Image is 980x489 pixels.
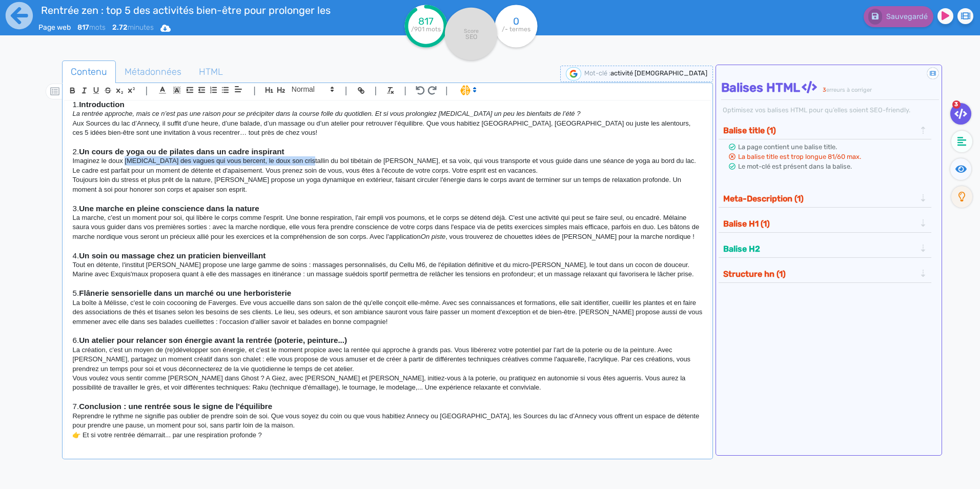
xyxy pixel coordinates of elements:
[72,289,702,298] h3: 5.
[720,122,919,139] button: Balise title (1)
[464,28,479,34] tspan: Score
[72,119,702,138] p: Aux Sources du lac d’Annecy, il suffit d’une heure, d’une balade, d’un massage ou d’un atelier po...
[72,260,702,270] p: Tout en détente, l'institut [PERSON_NAME] propose une large gamme de soins : massages personnalis...
[72,110,580,117] em: La rentrée approche, mais ce n’est pas une raison pour se précipiter dans la course folle du quot...
[72,345,702,374] p: La création, c'est un moyen de (re)développer son énergie, et c'est le moment propice avec la ren...
[720,266,919,282] button: Structure hn (1)
[421,233,445,240] em: On piste
[38,2,333,18] input: title
[72,213,702,241] p: La marche, c'est un moment pour soi, qui libère le corps comme l'esprit. Une bonne respiration, l...
[145,84,148,97] span: |
[77,23,89,32] b: 817
[738,143,837,151] span: La page contient une balise title.
[72,204,702,213] h3: 3.
[720,215,919,232] button: Balise H1 (1)
[190,60,232,84] a: HTML
[116,58,190,86] span: Métadonnées
[513,15,519,27] tspan: 0
[720,240,930,257] div: Balise H2
[79,289,291,297] strong: Flânerie sensorielle dans un marché ou une herboristerie
[864,6,933,27] button: Sauvegardé
[72,270,702,279] p: Marine avec Exquis'maux proposera quant à elle des massages en itinérance : un massage suédois sp...
[823,87,826,93] span: 3
[720,190,919,207] button: Meta-Description (1)
[721,105,939,115] div: Optimisez vos balises HTML pour qu’elles soient SEO-friendly.
[738,153,861,160] span: La balise title est trop longue 81/60 max.
[79,147,284,156] strong: Un cours de yoga ou de pilates dans un cadre inspirant
[191,58,231,86] span: HTML
[610,69,707,77] span: activité [DEMOGRAPHIC_DATA]
[375,84,377,97] span: |
[720,266,930,282] div: Structure hn (1)
[345,84,348,97] span: |
[72,156,702,175] p: Imaginez le doux [MEDICAL_DATA] des vagues qui vous bercent, le doux son cristallin du bol tibéta...
[456,84,480,96] span: I.Assistant
[465,33,477,40] tspan: SEO
[79,402,272,411] strong: Conclusion : une rentrée sous le signe de l'équilibre
[72,374,702,393] p: Vous voulez vous sentir comme [PERSON_NAME] dans Ghost ? A Giez, avec [PERSON_NAME] et [PERSON_NA...
[721,80,939,95] h4: Balises HTML
[502,26,530,33] tspan: /- termes
[720,122,930,139] div: Balise title (1)
[79,204,259,213] strong: Une marche en pleine conscience dans la nature
[404,84,406,97] span: |
[886,12,928,21] span: Sauvegardé
[38,23,71,32] span: Page web
[77,23,106,32] span: mots
[411,26,441,33] tspan: /901 mots
[62,60,116,84] a: Contenu
[72,298,702,327] p: La boîte à Mélisse, c'est le coin cocooning de Faverges. Eve vous accueille dans son salon de thé...
[952,100,961,109] span: 3
[72,336,702,345] h3: 6.
[720,215,930,232] div: Balise H1 (1)
[720,240,919,257] button: Balise H2
[738,162,852,170] span: Le mot-clé est présent dans la balise.
[72,412,702,431] p: Reprendre le rythme ne signifie pas oublier de prendre soin de soi. Que vous soyez du coin ou que...
[566,67,581,80] img: google-serp-logo.png
[584,69,610,77] span: Mot-clé :
[72,402,702,411] h3: 7.
[826,87,872,93] span: erreurs à corriger
[231,83,246,95] span: Aligment
[720,190,930,207] div: Meta-Description (1)
[445,84,448,97] span: |
[72,147,702,156] h3: 2.
[72,431,702,440] p: 👉 Et si votre rentrée démarrait... par une respiration profonde ?
[79,251,266,260] strong: Un soin ou massage chez un praticien bienveillant
[72,251,702,260] h3: 4.
[418,15,434,27] tspan: 817
[72,175,702,194] p: Toujours loin du stress et plus prêt de la nature, [PERSON_NAME] propose un yoga dynamique en ext...
[63,58,115,86] span: Contenu
[79,336,347,344] strong: Un atelier pour relancer son énergie avant la rentrée (poterie, peinture...)
[116,60,190,84] a: Métadonnées
[112,23,128,32] b: 2.72
[112,23,154,32] span: minutes
[253,84,256,97] span: |
[79,100,125,109] strong: Introduction
[72,100,702,109] h3: 1.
